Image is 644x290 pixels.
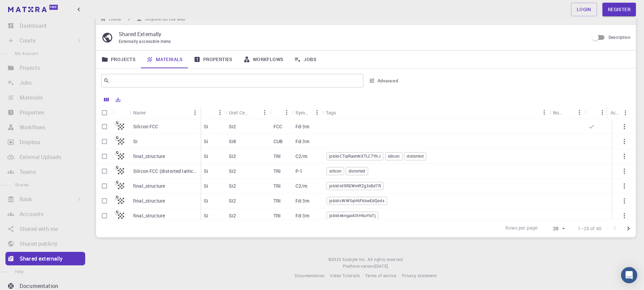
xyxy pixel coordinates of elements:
button: Sort [273,107,284,118]
span: distorted [346,168,367,174]
p: 1–20 of 40 [578,225,602,232]
span: Exabyte Inc. [342,257,366,262]
div: Formula [200,106,225,119]
p: Si2 [229,168,236,175]
p: TRI [273,168,281,175]
span: Externally accessible items [119,38,171,44]
div: Unit Cell Formula [225,106,270,119]
a: Workflows [238,51,289,68]
span: © 2025 [328,256,342,263]
button: Menu [620,107,631,118]
span: Description [609,34,630,40]
p: TRI [273,197,281,204]
p: C2/m [295,183,308,189]
div: Name [133,106,146,119]
p: Documentation [20,282,58,290]
p: Si2 [229,197,236,204]
span: Documentation [295,273,325,278]
p: Shared externally [20,255,63,263]
div: Tags [326,106,336,119]
p: TRI [273,153,281,160]
span: distorted [404,153,426,159]
button: Menu [574,107,585,118]
p: Fd-3m [295,197,309,204]
p: Si2 [229,212,236,219]
p: Si [133,138,138,145]
p: final_structure [133,212,165,219]
p: Si [204,212,208,219]
button: Sort [146,107,157,118]
a: Free [7,4,61,15]
button: Export [112,94,124,105]
span: All rights reserved. [367,256,404,263]
span: Shared [15,182,28,187]
p: Si8 [229,138,236,145]
p: Si [204,153,208,160]
p: Si2 [229,183,236,189]
button: Menu [312,107,323,118]
span: jobId-cWWSqH6FkbwEdQods [327,198,386,204]
p: final_structure [133,153,165,160]
button: Sort [336,107,347,118]
p: Si2 [229,123,236,130]
button: Go to next page [622,222,635,235]
a: Documentation [295,272,325,279]
a: Jobs [289,51,322,68]
span: jobId-CTqiRaimNXTLC7YhJ [327,153,383,159]
button: Menu [281,107,292,118]
a: Materials [141,51,188,68]
a: Exabyte Inc. [342,256,366,263]
span: My Account [15,51,38,56]
div: Symmetry [295,106,312,119]
p: Fd-3m [295,138,309,145]
p: Shared Externally [119,30,583,38]
p: Si2 [229,153,236,160]
a: Video Tutorials [330,272,360,279]
div: Open Intercom Messenger [621,267,637,283]
span: silicon [385,153,402,159]
button: Columns [101,94,112,105]
p: final_structure [133,197,165,204]
button: Sort [588,107,599,118]
div: Symmetry [292,106,323,119]
div: Unit Cell Formula [229,106,248,119]
a: Terms of service [365,272,396,279]
span: Privacy statement [402,273,437,278]
span: Terms of service [365,273,396,278]
p: Fd-3m [295,212,309,219]
div: Actions [607,106,631,119]
a: Register [602,3,636,16]
p: Si [204,123,208,130]
div: Name [130,106,200,119]
p: Silicon FCC [133,123,159,130]
button: Menu [597,107,608,118]
button: Advanced [366,75,401,86]
button: Sort [563,107,574,118]
div: 20 [542,224,567,234]
div: Non-periodic [550,106,585,119]
button: Sort [248,107,259,118]
p: Si [204,197,208,204]
span: Video Tutorials [330,273,360,278]
p: P-1 [295,168,303,175]
div: Tags [323,106,550,119]
p: Si [204,183,208,189]
a: Privacy statement [402,272,437,279]
p: CUB [273,138,283,145]
button: Sort [204,107,215,118]
div: Lattice [270,106,292,119]
span: Platform version [343,263,375,270]
a: Projects [96,51,141,68]
span: Help [15,269,24,274]
p: Si [204,168,208,175]
p: Rows per page: [505,225,539,232]
span: jobId-ekngai43tH6uYisTj [327,213,378,218]
img: logo [8,7,47,12]
span: [DATE] . [375,263,389,269]
p: FCC [273,123,282,130]
div: Default [585,106,608,119]
p: C2/m [295,153,308,160]
p: TRI [273,183,281,189]
span: jobId-td9REWmffZg3xBd7R [327,183,383,189]
a: Properties [188,51,238,68]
